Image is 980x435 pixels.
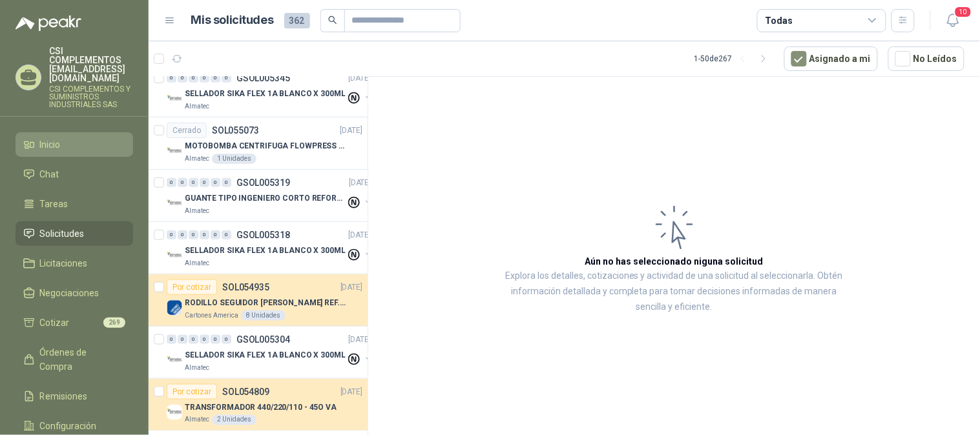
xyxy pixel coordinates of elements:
[185,192,346,205] p: GUANTE TIPO INGENIERO CORTO REFORZADO
[49,85,133,108] p: CSI COMPLEMENTOS Y SUMINISTROS INDUSTRIALES SAS
[40,419,97,433] span: Configuración
[185,154,209,164] p: Almatec
[16,384,133,409] a: Remisiones
[178,178,187,187] div: 0
[191,11,274,30] h1: Mis solicitudes
[694,48,774,69] div: 1 - 50 de 267
[212,126,259,135] p: SOL055073
[40,167,59,181] span: Chat
[16,132,133,157] a: Inicio
[211,178,220,187] div: 0
[340,386,362,398] p: [DATE]
[222,230,231,239] div: 0
[167,178,176,187] div: 0
[16,221,133,246] a: Solicitudes
[167,123,207,138] div: Cerrado
[185,206,209,216] p: Almatec
[222,387,269,396] p: SOL054809
[16,281,133,305] a: Negociaciones
[149,379,368,431] a: Por cotizarSOL054809[DATE] Company LogoTRANSFORMADOR 440/220/110 - 45O VAAlmatec2 Unidades
[888,46,964,71] button: No Leídos
[185,349,346,361] p: SELLADOR SIKA FLEX 1A BLANCO X 300ML
[241,310,286,321] div: 8 Unidades
[149,117,368,170] a: CerradoSOL055073[DATE] Company LogoMOTOBOMBA CENTRIFUGA FLOWPRESS 1.5HP-220Almatec1 Unidades
[200,335,209,344] div: 0
[185,101,209,112] p: Almatec
[167,74,176,83] div: 0
[784,46,878,71] button: Asignado a mi
[167,175,373,216] a: 0 0 0 0 0 0 GSOL005319[DATE] Company LogoGUANTE TIPO INGENIERO CORTO REFORZADOAlmatec
[340,281,362,294] p: [DATE]
[40,345,121,374] span: Órdenes de Compra
[211,335,220,344] div: 0
[178,335,187,344] div: 0
[349,334,371,346] p: [DATE]
[167,335,176,344] div: 0
[236,178,290,187] p: GSOL005319
[212,415,256,425] div: 2 Unidades
[149,274,368,327] a: Por cotizarSOL054935[DATE] Company LogoRODILLO SEGUIDOR [PERSON_NAME] REF. NATV-17-PPA [PERSON_NA...
[16,251,133,276] a: Licitaciones
[222,335,231,344] div: 0
[340,125,362,137] p: [DATE]
[40,316,70,330] span: Cotizar
[185,140,346,152] p: MOTOBOMBA CENTRIFUGA FLOWPRESS 1.5HP-220
[349,177,371,189] p: [DATE]
[185,245,346,257] p: SELLADOR SIKA FLEX 1A BLANCO X 300ML
[585,254,764,268] h3: Aún no has seleccionado niguna solicitud
[185,401,337,414] p: TRANSFORMADOR 440/220/110 - 45O VA
[167,227,373,268] a: 0 0 0 0 0 0 GSOL005318[DATE] Company LogoSELLADOR SIKA FLEX 1A BLANCO X 300MLAlmatec
[200,74,209,83] div: 0
[200,230,209,239] div: 0
[328,15,337,25] span: search
[167,405,182,420] img: Company Logo
[185,310,238,321] p: Cartones America
[222,283,269,292] p: SOL054935
[236,74,290,83] p: GSOL005345
[16,340,133,379] a: Órdenes de Compra
[40,197,68,211] span: Tareas
[16,15,81,31] img: Logo peakr
[40,137,61,152] span: Inicio
[167,230,176,239] div: 0
[189,178,198,187] div: 0
[189,335,198,344] div: 0
[189,74,198,83] div: 0
[211,74,220,83] div: 0
[49,46,133,83] p: CSI COMPLEMENTOS [EMAIL_ADDRESS][DOMAIN_NAME]
[40,227,85,241] span: Solicitudes
[211,230,220,239] div: 0
[212,154,256,164] div: 1 Unidades
[40,286,99,300] span: Negociaciones
[766,14,793,28] div: Todas
[16,192,133,216] a: Tareas
[178,230,187,239] div: 0
[185,258,209,268] p: Almatec
[185,415,209,425] p: Almatec
[167,196,182,211] img: Company Logo
[185,88,346,100] p: SELLADOR SIKA FLEX 1A BLANCO X 300ML
[40,389,88,403] span: Remisiones
[941,9,964,32] button: 10
[185,297,346,309] p: RODILLO SEGUIDOR [PERSON_NAME] REF. NATV-17-PPA [PERSON_NAME]
[236,335,290,344] p: GSOL005304
[178,74,187,83] div: 0
[167,352,182,368] img: Company Logo
[167,143,182,159] img: Company Logo
[954,6,972,18] span: 10
[167,384,217,400] div: Por cotizar
[236,230,290,239] p: GSOL005318
[103,318,125,328] span: 269
[222,178,231,187] div: 0
[189,230,198,239] div: 0
[167,279,217,295] div: Por cotizar
[16,310,133,335] a: Cotizar269
[167,91,182,106] img: Company Logo
[284,13,310,28] span: 362
[167,332,373,373] a: 0 0 0 0 0 0 GSOL005304[DATE] Company LogoSELLADOR SIKA FLEX 1A BLANCO X 300MLAlmatec
[222,74,231,83] div: 0
[349,229,371,241] p: [DATE]
[167,70,373,112] a: 0 0 0 0 0 0 GSOL005345[DATE] Company LogoSELLADOR SIKA FLEX 1A BLANCO X 300MLAlmatec
[40,256,88,270] span: Licitaciones
[167,248,182,263] img: Company Logo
